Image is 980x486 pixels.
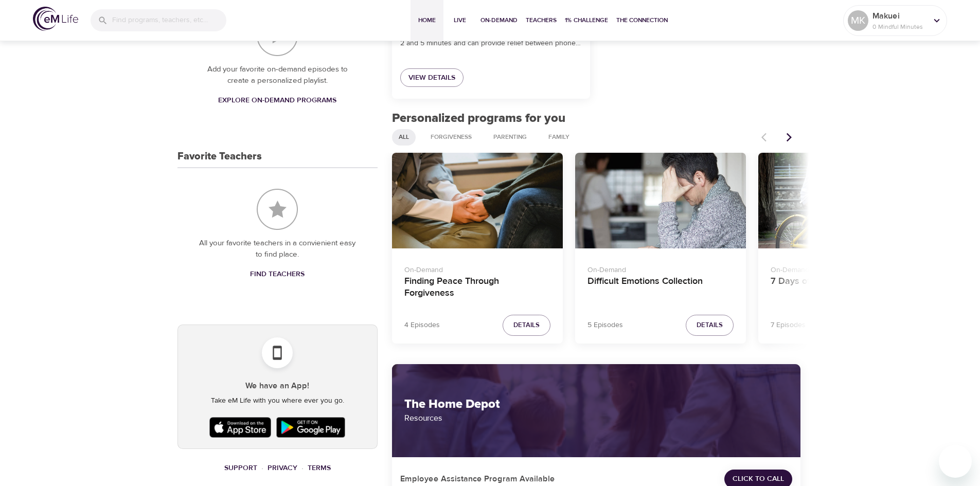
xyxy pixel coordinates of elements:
h5: We have an App! [186,381,369,391]
span: Family [542,133,576,141]
p: On-Demand [587,261,734,276]
span: Details [697,319,723,331]
img: logo [33,7,78,31]
div: MK [848,10,868,31]
button: Next items [778,126,800,149]
span: Explore On-Demand Programs [218,94,336,107]
p: 4 Episodes [404,320,440,331]
div: All [392,129,416,146]
img: Apple App Store [207,415,274,440]
a: View Details [400,68,464,87]
div: Forgiveness [424,129,478,146]
span: Find Teachers [250,268,305,281]
li: · [301,461,304,475]
h3: Favorite Teachers [177,151,262,163]
a: Terms [308,463,331,473]
span: Teachers [526,15,557,26]
span: Live [448,15,472,26]
p: 7 Episodes [771,320,806,331]
button: Finding Peace Through Forgiveness [392,153,563,249]
div: Parenting [487,129,533,146]
h4: Difficult Emotions Collection [587,276,734,300]
span: Click to Call [733,473,784,485]
p: On-Demand [404,261,550,276]
div: Family [542,129,576,146]
a: Privacy [268,463,297,473]
a: Find Teachers [246,265,309,284]
h2: The Home Depot [404,397,789,412]
p: Makuei [872,10,927,22]
p: 5 Episodes [587,320,623,331]
span: Forgiveness [424,133,478,141]
iframe: Button to launch messaging window [939,445,972,478]
span: Details [513,319,540,331]
a: Explore On-Demand Programs [214,91,341,110]
span: Parenting [487,133,533,141]
button: Details [686,315,734,336]
span: 1% Challenge [565,15,608,26]
button: Difficult Emotions Collection [575,153,746,249]
p: Add your favorite on-demand episodes to create a personalized playlist. [198,64,357,87]
img: Favorite Teachers [257,189,298,230]
li: · [261,461,263,475]
p: Resources [404,412,789,424]
p: 0 Mindful Minutes [872,22,927,31]
span: The Connection [616,15,668,26]
button: 7 Days of Mindful Parenting [758,153,929,249]
button: Details [503,315,550,336]
p: On-Demand [771,261,917,276]
span: All [393,133,415,141]
p: All your favorite teachers in a convienient easy to find place. [198,238,357,261]
h5: Employee Assistance Program Available [400,474,555,484]
input: Find programs, teachers, etc... [112,9,226,31]
nav: breadcrumb [177,461,378,475]
h4: Finding Peace Through Forgiveness [404,276,550,300]
h2: Personalized programs for you [392,111,801,126]
img: Google Play Store [274,415,348,440]
h4: 7 Days of Mindful Parenting [771,276,917,300]
span: On-Demand [480,15,518,26]
span: Home [415,15,439,26]
span: View Details [408,71,455,84]
a: Support [224,463,257,473]
p: Take eM Life with you where ever you go. [186,395,369,406]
